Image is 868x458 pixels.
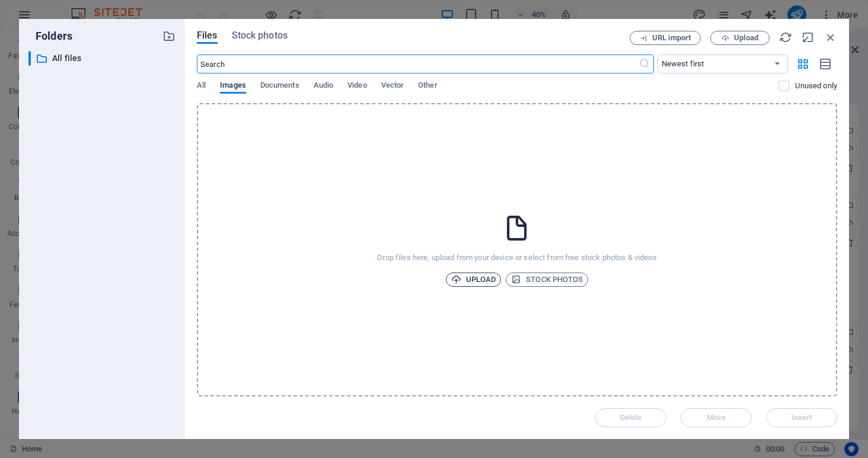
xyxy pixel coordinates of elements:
[734,34,758,41] span: Upload
[232,28,288,43] span: Stock photos
[511,273,583,287] span: Stock photos
[630,31,701,45] button: URL import
[347,78,366,95] span: Video
[260,78,299,95] span: Documents
[377,252,656,263] p: Drop files here, upload from your device or select from free stock photos & videos
[162,30,175,43] i: Create new folder
[28,28,72,44] p: Folders
[381,78,404,95] span: Vector
[446,273,502,287] button: Upload
[824,31,837,44] i: Close
[52,52,154,65] p: All files
[795,81,837,91] p: Displays only files that are not in use on the website. Files added during this session can still...
[197,28,218,43] span: Files
[506,273,588,287] button: Stock photos
[220,78,246,95] span: Images
[802,31,815,44] i: Minimize
[779,31,792,44] i: Reload
[28,51,31,66] div: ​
[197,78,206,95] span: All
[197,55,639,73] input: Search
[652,34,691,41] span: URL import
[710,31,770,45] button: Upload
[418,78,437,95] span: Other
[314,78,333,95] span: Audio
[451,273,496,287] span: Upload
